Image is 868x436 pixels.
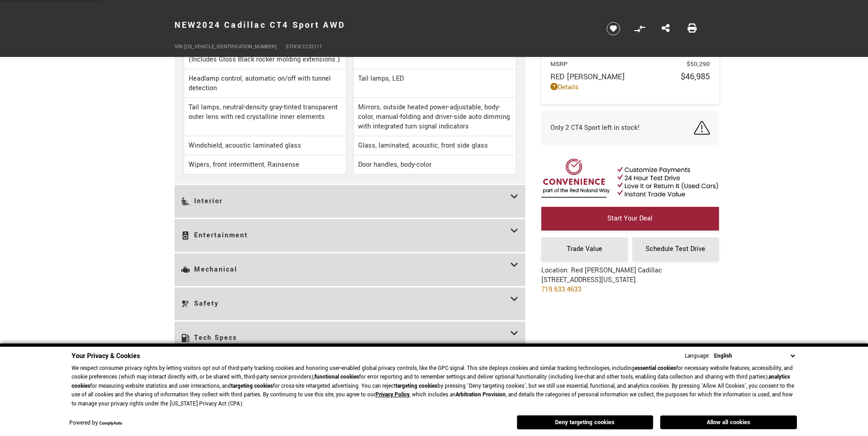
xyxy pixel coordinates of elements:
h3: Mechanical [181,260,510,279]
div: Location: Red [PERSON_NAME] Cadillac [STREET_ADDRESS][US_STATE] [541,266,662,301]
a: Details [550,82,710,92]
a: Start Your Deal [541,207,719,231]
h3: Safety [181,294,510,313]
strong: targeting cookies [395,382,437,390]
strong: Arbitration Provision [456,391,506,399]
h3: Entertainment [181,226,510,245]
span: Only 2 CT4 Sport left in stock! [550,123,640,133]
li: Tail lamps, LED [353,69,516,98]
li: Door handles, body-color [353,155,516,174]
span: Trade Value [567,244,602,254]
strong: essential cookies [635,364,676,372]
span: Your Privacy & Cookies [72,351,140,361]
li: Mirrors, outside heated power-adjustable, body-color, manual-folding and driver-side auto dimming... [353,98,516,136]
a: Privacy Policy [375,391,410,399]
button: Deny targeting cookies [517,415,653,430]
span: $46,985 [681,71,710,82]
span: [US_VEHICLE_IDENTIFICATION_NUMBER] [184,43,277,50]
button: Allow all cookies [660,415,797,429]
div: Powered by [69,421,122,426]
a: MSRP $50,290 [550,60,710,68]
li: Tail lamps, neutral-density gray-tinted transparent outer lens with red crystalline inner elements [184,98,347,136]
p: We respect consumer privacy rights by letting visitors opt out of third-party tracking cookies an... [72,364,797,409]
span: $50,290 [687,60,710,68]
strong: New [175,19,197,31]
button: Save vehicle [603,21,623,36]
span: MSRP [550,60,687,68]
li: Headlamp control, automatic on/off with tunnel detection [184,69,347,98]
strong: targeting cookies [231,382,273,390]
li: Wipers, front intermittent, Rainsense [184,155,347,174]
a: ComplyAuto [99,421,122,426]
span: Start Your Deal [607,214,652,223]
h3: Tech Specs [181,328,510,348]
span: Schedule Test Drive [646,244,705,254]
a: Share this New 2024 Cadillac CT4 Sport AWD [662,23,670,35]
a: Print this New 2024 Cadillac CT4 Sport AWD [688,23,697,35]
h1: 2024 Cadillac CT4 Sport AWD [175,7,591,43]
a: Trade Value [541,237,628,261]
span: Red [PERSON_NAME] [550,72,681,82]
h3: Interior [181,192,510,211]
span: VIN: [175,43,184,50]
button: Compare Vehicle [633,22,647,36]
span: Stock: [286,43,303,50]
li: Glass, laminated, acoustic, front side glass [353,136,516,155]
select: Language Select [712,351,797,361]
div: Language: [685,353,710,359]
a: 719.633.4633 [541,285,581,294]
strong: analytics cookies [72,373,790,390]
span: C122111 [303,43,322,50]
a: Schedule Test Drive [632,237,719,261]
a: Red [PERSON_NAME] $46,985 [550,71,710,82]
strong: functional cookies [314,373,359,381]
li: Windshield, acoustic laminated glass [184,136,347,155]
